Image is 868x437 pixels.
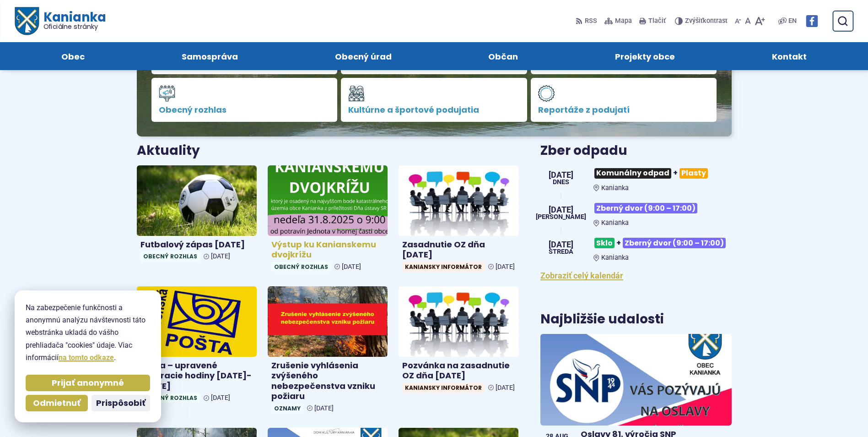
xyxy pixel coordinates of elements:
[271,361,384,402] h4: Zrušenie vyhlásenia zvýšeného nebezpečenstva vzniku požiaru
[538,105,710,115] span: Reportáže z podujatí
[335,42,392,70] span: Obecný úrad
[549,171,573,179] span: [DATE]
[594,203,697,213] span: Zberný dvor (9:00 – 17:00)
[402,262,485,272] span: Kaniansky informátor
[137,144,200,158] h3: Aktuality
[576,11,599,31] a: RSS
[496,263,515,271] span: [DATE]
[540,164,731,192] a: Komunálny odpad+Plasty Kanianka [DATE] Dnes
[603,11,634,31] a: Mapa
[61,42,85,70] span: Obec
[733,11,743,31] button: Zmenšiť veľkosť písma
[623,238,726,248] span: Zberný dvor (9:00 – 17:00)
[43,23,106,30] span: Oficiálne stránky
[594,238,615,248] span: Sklo
[38,11,105,30] h1: Kanianka
[531,78,717,122] a: Reportáže z podujatí
[540,271,623,280] a: Zobraziť celý kalendár
[743,11,753,31] button: Nastaviť pôvodnú veľkosť písma
[15,7,106,35] a: Logo Kanianka, prejsť na domovskú stránku.
[601,184,629,192] span: Kanianka
[540,144,731,158] h3: Zber odpadu
[140,240,253,250] h4: Futbalový zápas [DATE]
[576,42,714,70] a: Projekty obce
[549,240,573,249] span: [DATE]
[211,394,230,402] span: [DATE]
[15,7,38,35] img: Prejsť na domovskú stránku
[92,395,150,411] button: Prispôsobiť
[402,383,485,393] span: Kaniansky informátor
[96,398,146,409] span: Prispôsobiť
[540,199,731,227] a: Zberný dvor (9:00 – 17:00) Kanianka [DATE] [PERSON_NAME]
[271,404,303,413] span: Oznamy
[211,252,230,260] span: [DATE]
[22,42,124,70] a: Obec
[615,42,675,70] span: Projekty obce
[637,11,668,31] button: Tlačiť
[449,42,558,70] a: Občan
[685,17,703,25] span: Zvýšiť
[348,105,520,115] span: Kultúrne a športové podujatia
[540,234,731,262] a: Sklo+Zberný dvor (9:00 – 17:00) Kanianka [DATE] streda
[549,179,573,186] span: Dnes
[593,164,731,182] h3: +
[268,286,388,417] a: Zrušenie vyhlásenia zvýšeného nebezpečenstva vzniku požiaru Oznamy [DATE]
[733,42,846,70] a: Kontakt
[536,214,586,220] span: [PERSON_NAME]
[585,16,597,27] span: RSS
[142,42,277,70] a: Samospráva
[594,168,671,179] span: Komunálny odpad
[536,206,586,214] span: [DATE]
[26,395,88,411] button: Odmietnuť
[59,353,114,362] a: na tomto odkaze
[159,105,330,115] span: Obecný rozhlas
[787,16,798,27] a: EN
[151,78,338,122] a: Obecný rozhlas
[268,165,388,275] a: Výstup ku Kanianskemu dvojkrížu Obecný rozhlas [DATE]
[648,17,666,25] span: Tlačiť
[399,165,518,275] a: Zasadnutie OZ dňa [DATE] Kaniansky informátor [DATE]
[593,234,731,252] h3: +
[615,16,632,27] span: Mapa
[140,361,253,392] h4: Pošta – upravené otváracie hodiny [DATE]-[DATE]
[341,78,527,122] a: Kultúrne a športové podujatia
[271,240,384,260] h4: Výstup ku Kanianskemu dvojkrížu
[137,165,257,265] a: Futbalový zápas [DATE] Obecný rozhlas [DATE]
[402,361,515,381] h4: Pozvánka na zasadnutie OZ dňa [DATE]
[296,42,431,70] a: Obecný úrad
[549,249,573,255] span: streda
[679,168,708,179] span: Plasty
[753,11,767,31] button: Zväčšiť veľkosť písma
[137,286,257,406] a: Pošta – upravené otváracie hodiny [DATE]-[DATE] Obecný rozhlas [DATE]
[52,378,124,388] span: Prijať anonymné
[488,42,518,70] span: Občan
[601,254,629,262] span: Kanianka
[601,219,629,227] span: Kanianka
[140,393,200,403] span: Obecný rozhlas
[342,263,361,271] span: [DATE]
[33,398,81,409] span: Odmietnuť
[182,42,238,70] span: Samospráva
[402,240,515,260] h4: Zasadnutie OZ dňa [DATE]
[496,384,515,392] span: [DATE]
[271,262,331,272] span: Obecný rozhlas
[314,404,334,412] span: [DATE]
[772,42,807,70] span: Kontakt
[540,312,664,327] h3: Najbližšie udalosti
[685,17,728,25] span: kontrast
[140,251,200,261] span: Obecný rozhlas
[26,301,150,364] p: Na zabezpečenie funkčnosti a anonymnú analýzu návštevnosti táto webstránka ukladá do vášho prehli...
[806,15,818,27] img: Prejsť na Facebook stránku
[399,286,518,396] a: Pozvánka na zasadnutie OZ dňa [DATE] Kaniansky informátor [DATE]
[675,11,729,31] button: Zvýšiťkontrast
[788,16,797,27] span: EN
[26,375,150,391] button: Prijať anonymné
